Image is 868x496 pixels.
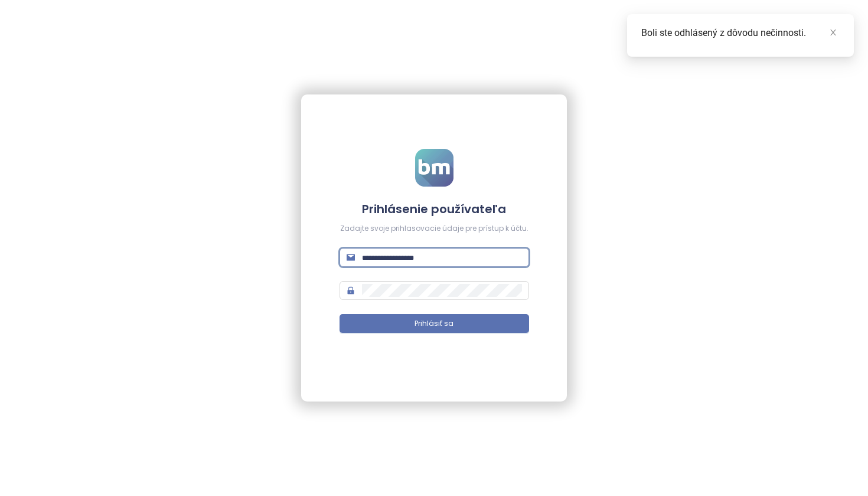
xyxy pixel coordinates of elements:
div: Zadajte svoje prihlasovacie údaje pre prístup k účtu. [340,223,529,234]
img: logo [415,149,453,187]
div: Boli ste odhlásený z dôvodu nečinnosti. [641,26,840,40]
button: Prihlásiť sa [340,314,529,333]
span: lock [347,286,355,295]
h4: Prihlásenie používateľa [340,201,529,217]
span: Prihlásiť sa [415,318,453,329]
span: close [829,28,837,37]
span: mail [347,253,355,262]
